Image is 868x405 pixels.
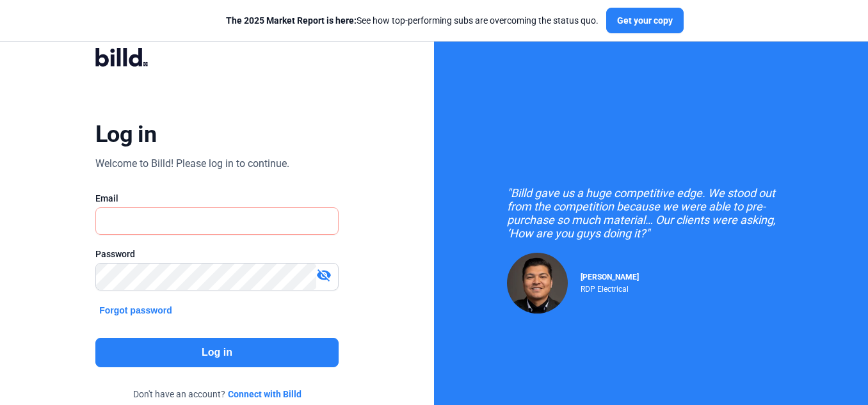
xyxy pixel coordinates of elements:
mat-icon: visibility_off [316,267,332,283]
div: Email [95,192,339,205]
button: Log in [95,338,339,367]
div: Log in [95,120,156,148]
div: See how top-performing subs are overcoming the status quo. [226,14,599,27]
span: [PERSON_NAME] [581,273,639,282]
div: Welcome to Billd! Please log in to continue. [95,156,289,171]
button: Forgot password [95,303,176,317]
a: Connect with Billd [228,388,301,401]
div: Don't have an account? [95,388,339,401]
button: Get your copy [606,8,684,33]
div: RDP Electrical [581,282,639,294]
div: Password [95,248,339,260]
div: "Billd gave us a huge competitive edge. We stood out from the competition because we were able to... [507,186,795,240]
img: Raul Pacheco [507,253,568,314]
span: The 2025 Market Report is here: [226,15,357,26]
